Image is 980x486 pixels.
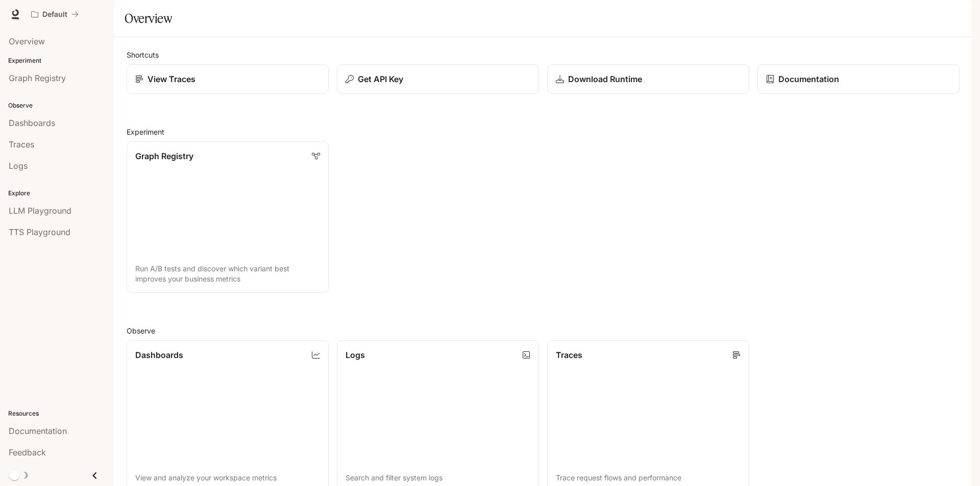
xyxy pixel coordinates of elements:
[346,349,365,361] p: Logs
[127,126,960,137] h2: Experiment
[358,73,403,85] p: Get API Key
[127,49,960,60] h2: Shortcuts
[127,64,329,94] a: View Traces
[135,473,320,483] p: View and analyze your workspace metrics
[135,150,193,162] p: Graph Registry
[547,64,749,94] a: Download Runtime
[27,4,83,24] button: All workspaces
[148,73,195,85] p: View Traces
[556,473,741,483] p: Trace request flows and performance
[135,349,183,361] p: Dashboards
[127,141,329,293] a: Graph RegistryRun A/B tests and discover which variant best improves your business metrics
[42,10,67,19] p: Default
[778,73,839,85] p: Documentation
[135,264,320,284] p: Run A/B tests and discover which variant best improves your business metrics
[125,8,172,29] h1: Overview
[337,64,539,94] button: Get API Key
[757,64,960,94] a: Documentation
[127,325,960,336] h2: Observe
[556,349,582,361] p: Traces
[568,73,642,85] p: Download Runtime
[346,473,530,483] p: Search and filter system logs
